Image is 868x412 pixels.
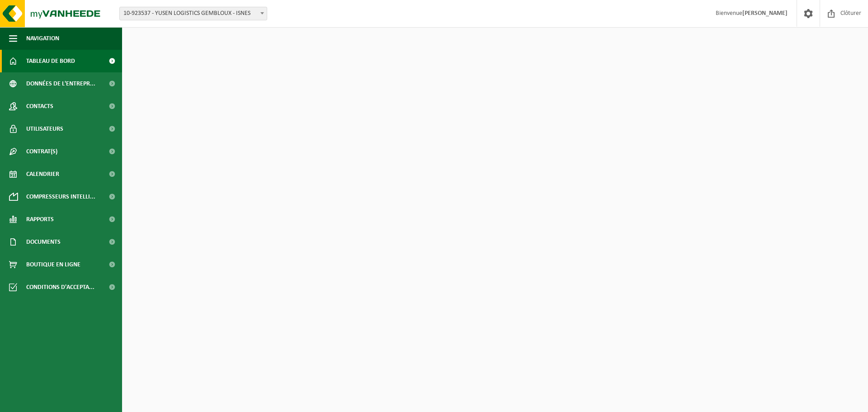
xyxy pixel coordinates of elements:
span: Données de l'entrepr... [26,72,95,95]
span: Navigation [26,27,59,50]
span: Compresseurs intelli... [26,185,95,208]
span: Tableau de bord [26,50,75,72]
span: Contrat(s) [26,140,57,163]
span: Boutique en ligne [26,253,80,276]
span: Calendrier [26,163,59,185]
strong: [PERSON_NAME] [742,10,788,17]
span: 10-923537 - YUSEN LOGISTICS GEMBLOUX - ISNES [120,7,267,20]
span: Contacts [26,95,53,118]
span: Rapports [26,208,54,231]
span: Documents [26,231,61,253]
span: Conditions d'accepta... [26,276,94,298]
span: Utilisateurs [26,118,63,140]
span: 10-923537 - YUSEN LOGISTICS GEMBLOUX - ISNES [119,7,267,20]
